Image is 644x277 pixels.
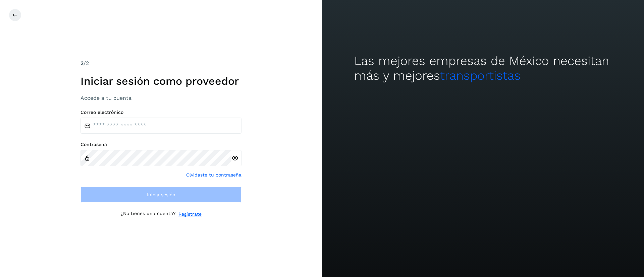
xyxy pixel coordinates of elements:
[440,68,521,83] span: transportistas
[120,211,176,218] p: ¿No tienes una cuenta?
[186,171,241,179] a: Olvidaste tu contraseña
[80,60,84,66] span: 2
[80,95,241,101] h3: Accede a tu cuenta
[80,59,241,67] div: /2
[354,54,612,83] h2: Las mejores empresas de México necesitan más y mejores
[147,192,175,197] span: Inicia sesión
[80,142,241,147] label: Contraseña
[80,187,241,203] button: Inicia sesión
[80,110,241,115] label: Correo electrónico
[178,211,202,218] a: Regístrate
[80,75,241,87] h1: Iniciar sesión como proveedor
